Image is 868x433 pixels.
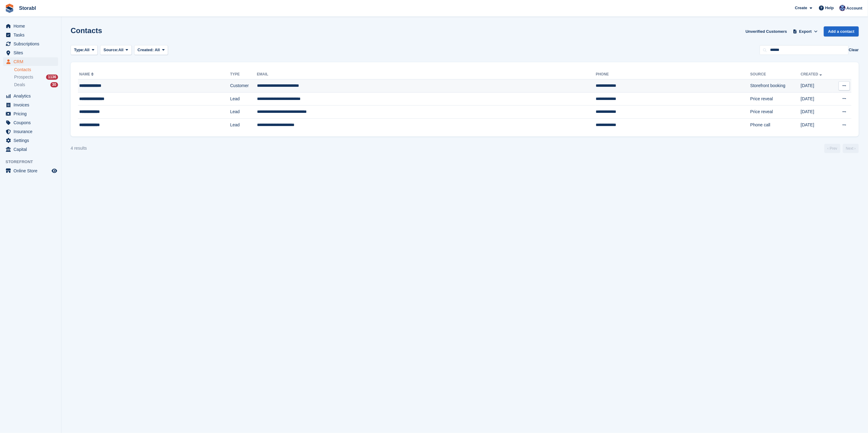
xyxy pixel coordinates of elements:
a: Storabl [17,3,38,13]
nav: Page [823,144,860,153]
a: Prospects 1136 [14,74,58,80]
td: [DATE] [801,118,833,131]
td: [DATE] [801,105,833,119]
span: Tasks [14,31,50,39]
span: Home [14,22,50,30]
a: Name [79,72,95,76]
a: menu [3,127,58,136]
a: Next [843,144,859,153]
a: menu [3,48,58,57]
th: Phone [596,70,750,79]
a: Preview store [51,167,58,174]
span: Insurance [14,127,50,136]
span: Pricing [14,109,50,118]
span: All [119,47,124,53]
button: Source: All [100,45,132,55]
span: Created: [138,48,154,52]
td: Price reveal [750,105,801,119]
a: Created [801,72,823,76]
a: menu [3,136,58,145]
td: Storefront booking [750,79,801,93]
span: Account [847,5,862,11]
span: Online Store [14,167,50,175]
a: menu [3,101,58,109]
td: Price reveal [750,92,801,105]
td: Lead [230,92,257,105]
span: Storefront [6,159,61,165]
span: Prospects [14,74,33,80]
img: Tegan Ewart [839,5,846,11]
span: Subscriptions [14,40,50,48]
td: [DATE] [801,92,833,105]
a: Deals 30 [14,82,58,88]
div: 30 [50,82,58,87]
img: stora-icon-8386f47178a22dfd0bd8f6a31ec36ba5ce8667c1dd55bd0f319d3a0aa187defe.svg [5,4,14,13]
a: menu [3,57,58,66]
td: Phone call [750,118,801,131]
span: All [84,47,90,53]
span: Analytics [14,92,50,100]
span: Source: [103,47,118,53]
div: 4 results [71,145,87,151]
a: menu [3,40,58,48]
a: menu [3,22,58,30]
span: CRM [14,57,50,66]
a: menu [3,92,58,100]
span: Capital [14,145,50,154]
a: Contacts [14,67,58,73]
th: Source [750,70,801,79]
a: menu [3,145,58,154]
a: menu [3,31,58,39]
a: Add a contact [824,26,859,36]
span: Type: [74,47,84,53]
span: Create [795,5,807,11]
div: 1136 [46,75,58,80]
span: Deals [14,82,25,88]
span: Help [825,5,834,11]
button: Created: All [134,45,168,55]
span: Export [799,29,812,35]
td: [DATE] [801,79,833,93]
th: Type [230,70,257,79]
td: Lead [230,105,257,119]
span: Sites [14,48,50,57]
a: Unverified Customers [743,26,789,36]
button: Clear [849,47,859,53]
span: Coupons [14,118,50,127]
a: menu [3,109,58,118]
a: Previous [824,144,840,153]
button: Type: All [71,45,98,55]
button: Export [792,26,819,36]
span: Invoices [14,101,50,109]
a: menu [3,118,58,127]
td: Customer [230,79,257,93]
td: Lead [230,118,257,131]
a: menu [3,167,58,175]
th: Email [257,70,596,79]
h1: Contacts [71,26,102,35]
span: All [155,48,160,52]
span: Settings [14,136,50,145]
